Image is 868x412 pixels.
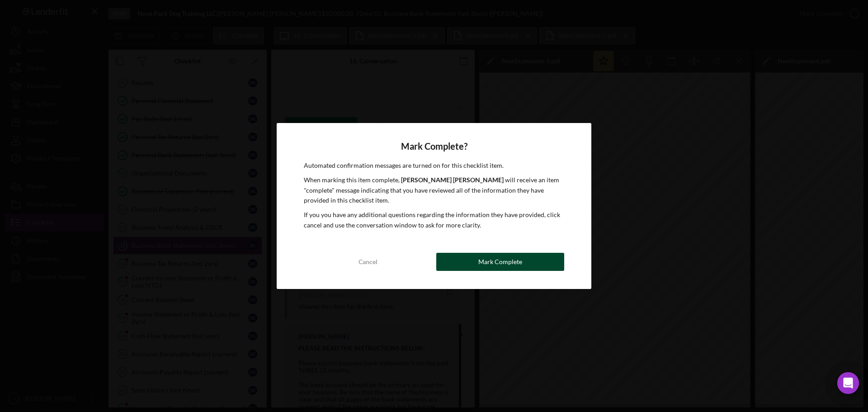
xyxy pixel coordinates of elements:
p: When marking this item complete, will receive an item "complete" message indicating that you have... [304,175,564,205]
button: Cancel [304,253,432,271]
p: Automated confirmation messages are turned on for this checklist item. [304,161,564,170]
b: [PERSON_NAME] [PERSON_NAME] [401,176,504,184]
h4: Mark Complete? [304,141,564,152]
div: Mark Complete [478,253,522,271]
p: If you you have any additional questions regarding the information they have provided, click canc... [304,210,564,230]
div: Cancel [359,253,377,271]
div: Open Intercom Messenger [837,372,859,394]
button: Mark Complete [436,253,564,271]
